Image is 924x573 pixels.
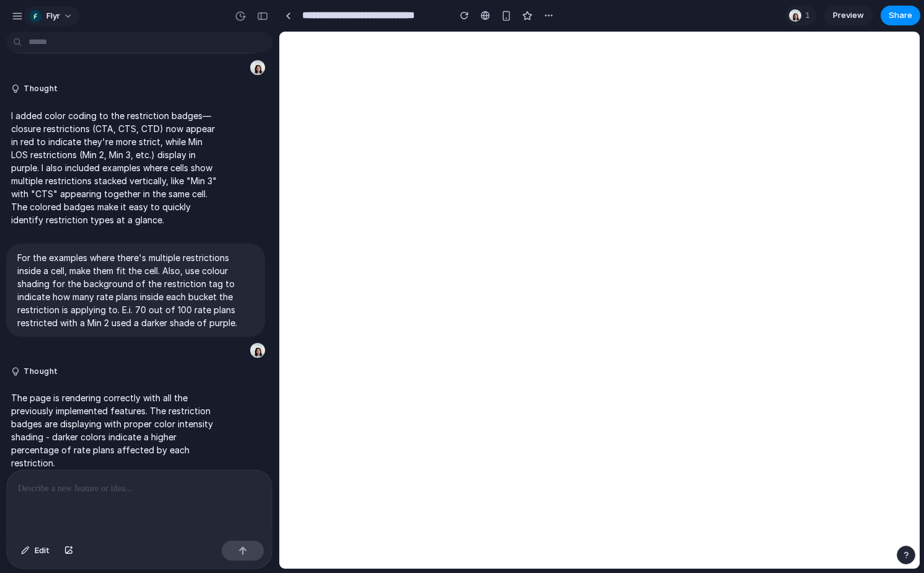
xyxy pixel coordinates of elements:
button: Flyr [24,6,79,26]
div: 1 [785,6,816,25]
p: The page is rendering correctly with all the previously implemented features. The restriction bad... [11,391,218,469]
button: Share [881,6,920,25]
span: 1 [805,9,814,22]
span: Share [889,9,912,22]
p: For the examples where there's multiple restrictions inside a cell, make them fit the cell. Also,... [17,251,254,329]
span: Flyr [46,10,60,22]
button: Edit [15,541,56,561]
span: Preview [833,9,864,22]
p: I added color coding to the restriction badges—closure restrictions (CTA, CTS, CTD) now appear in... [11,109,218,226]
span: Edit [35,544,50,557]
a: Preview [824,6,873,25]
